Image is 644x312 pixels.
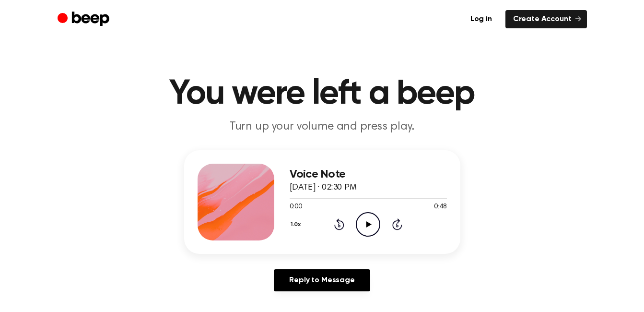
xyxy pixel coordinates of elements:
h1: You were left a beep [77,77,568,111]
span: [DATE] · 02:30 PM [290,183,357,192]
a: Log in [463,10,500,28]
span: 0:48 [434,202,446,212]
a: Reply to Message [274,269,370,291]
h3: Voice Note [290,168,447,181]
a: Create Account [505,10,587,28]
span: 0:00 [290,202,302,212]
button: 1.0x [290,216,304,233]
a: Beep [58,10,112,29]
p: Turn up your volume and press play. [138,119,506,135]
